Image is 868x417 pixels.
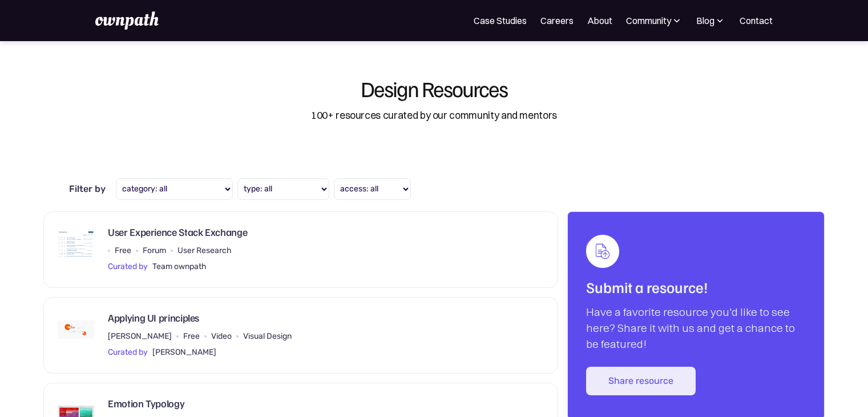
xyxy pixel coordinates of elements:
form: type filter [69,178,800,200]
div: Visual Design [243,330,292,343]
div: Emotion Typology [108,397,184,415]
div: Free [115,244,131,258]
a: Applying UI principles[PERSON_NAME]FreeVideoVisual DesignCurated by[PERSON_NAME] [43,297,558,374]
div: Curated by [108,260,148,274]
div: 100+ resources curated by our community and mentors [311,108,557,123]
div: Community [626,14,683,27]
div: Filter by [69,178,111,200]
a: User Experience Stack ExchangeFreeForumUser ResearchCurated byTeam ownpath [43,211,558,288]
div: User Research [177,244,232,258]
a: About [587,14,612,27]
div: Video [211,330,232,343]
a: Careers [540,14,574,27]
div: User Experience Stack Exchange [108,226,247,244]
div: Applying UI principles [108,311,199,330]
div: Community [626,14,671,27]
div: Blog [696,14,714,27]
p: Have a favorite resource you'd like to see here? Share it with us and get a chance to be featured! [586,304,806,352]
div: Team ownpath [152,260,207,274]
a: Contact [740,14,773,27]
div: Free [183,330,200,343]
a: Case Studies [474,14,527,27]
div: [PERSON_NAME] [152,346,216,359]
a: Share resource [586,367,696,395]
div: Design Resources [361,78,507,99]
div: [PERSON_NAME] [108,330,172,343]
div: Forum [143,244,166,258]
div: Blog [696,14,726,27]
div: Curated by [108,346,148,359]
strong: Submit a resource! [586,278,708,296]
